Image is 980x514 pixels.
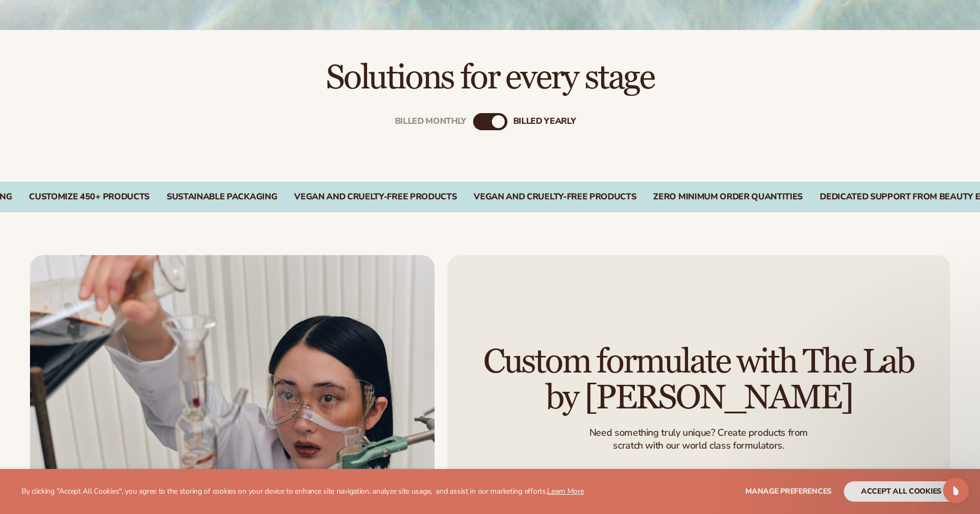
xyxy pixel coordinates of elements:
div: SUSTAINABLE PACKAGING [167,192,277,202]
div: Billed Monthly [395,117,467,127]
h2: Solutions for every stage [30,60,950,96]
div: Vegan and Cruelty-Free Products [474,192,636,202]
button: accept all cookies [844,481,959,502]
div: VEGAN AND CRUELTY-FREE PRODUCTS [294,192,457,202]
span: Manage preferences [745,486,832,496]
div: billed Yearly [513,117,576,127]
div: Zero Minimum Order QuantitieS [653,192,803,202]
button: Manage preferences [745,481,832,502]
div: CUSTOMIZE 450+ PRODUCTS [29,192,149,202]
p: Need something truly unique? Create products from [589,427,808,439]
iframe: Intercom live chat [943,478,969,503]
p: By clicking "Accept All Cookies", you agree to the storing of cookies on your device to enhance s... [21,487,584,496]
h2: Custom formulate with The Lab by [PERSON_NAME] [477,344,920,415]
a: Learn More [547,486,583,496]
p: scratch with our world class formulators. [589,439,808,451]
